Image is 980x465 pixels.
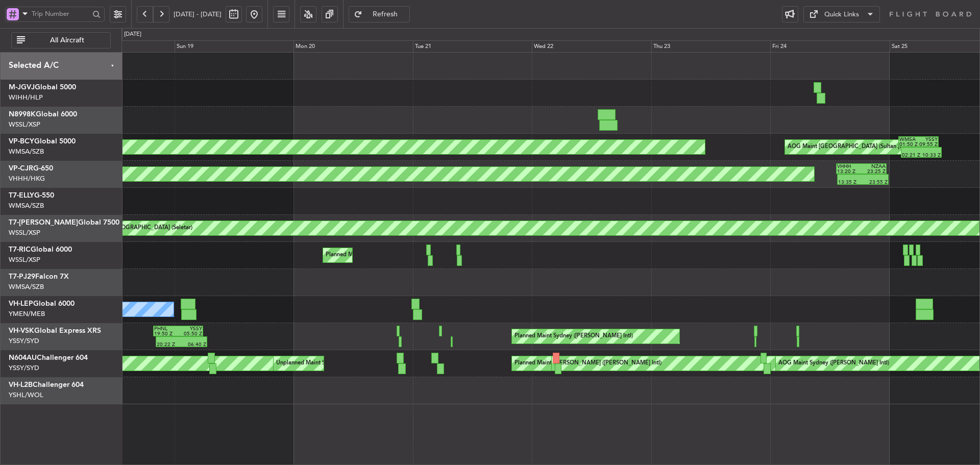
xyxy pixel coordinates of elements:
[178,326,202,331] div: YSSY
[182,342,206,347] div: 06:40 Z
[9,300,33,307] span: VH-LEP
[770,40,890,53] div: Fri 24
[349,6,410,22] button: Refresh
[9,354,37,361] span: N604AU
[554,356,661,371] div: [PERSON_NAME] ([PERSON_NAME] Intl)
[364,11,406,18] span: Refresh
[9,246,72,253] a: T7-RICGlobal 6000
[9,354,88,361] a: N604AUChallenger 604
[514,329,633,344] div: Planned Maint Sydney ([PERSON_NAME] Intl)
[9,111,36,118] span: N8998K
[9,246,31,253] span: T7-RIC
[9,282,44,291] a: WMSA/SZB
[837,164,861,169] div: VHHH
[9,273,69,280] a: T7-PJ29Falcon 7X
[9,192,34,199] span: T7-ELLY
[276,356,402,371] div: Unplanned Maint Sydney ([PERSON_NAME] Intl)
[11,32,111,48] button: All Aircraft
[778,356,889,371] div: AOG Maint Sydney ([PERSON_NAME] Intl)
[9,300,75,307] a: VH-LEPGlobal 6000
[178,331,202,336] div: 05:50 Z
[861,169,885,174] div: 23:25 Z
[9,201,44,210] a: WMSA/SZB
[899,142,919,147] div: 01:50 Z
[9,309,45,319] a: YMEN/MEB
[9,255,40,264] a: WSSL/XSP
[157,342,181,347] div: 20:22 Z
[326,248,496,263] div: Planned Maint [GEOGRAPHIC_DATA] ([GEOGRAPHIC_DATA] Intl)
[9,93,43,102] a: WIHH/HLP
[413,40,532,53] div: Tue 21
[9,381,84,388] a: VH-L2BChallenger 604
[27,37,107,44] span: All Aircraft
[9,219,119,226] a: T7-[PERSON_NAME]Global 7500
[9,219,78,226] span: T7-[PERSON_NAME]
[902,153,921,158] div: 02:21 Z
[9,363,39,373] a: YSSY/SYD
[803,6,880,22] button: Quick Links
[154,326,178,331] div: PHNL
[9,336,39,346] a: YSSY/SYD
[918,137,938,142] div: YSSY
[9,111,77,118] a: N8998KGlobal 6000
[293,40,413,53] div: Mon 20
[9,174,45,183] a: VHHH/HKG
[514,356,633,371] div: Planned Maint Sydney ([PERSON_NAME] Intl)
[532,40,651,53] div: Wed 22
[9,228,40,237] a: WSSL/XSP
[175,40,294,53] div: Sun 19
[9,120,40,129] a: WSSL/XSP
[918,142,938,147] div: 09:55 Z
[9,138,34,145] span: VP-BCY
[899,137,919,142] div: WMSA
[9,165,33,172] span: VP-CJR
[863,180,888,185] div: 23:55 Z
[921,153,941,158] div: 10:33 Z
[9,327,101,334] a: VH-VSKGlobal Express XRS
[9,138,76,145] a: VP-BCYGlobal 5000
[72,221,192,236] div: Planned Maint [GEOGRAPHIC_DATA] (Seletar)
[838,180,863,185] div: 13:35 Z
[9,84,35,91] span: M-JGVJ
[9,390,43,400] a: YSHL/WOL
[9,84,76,91] a: M-JGVJGlobal 5000
[32,6,89,21] input: Trip Number
[9,165,53,172] a: VP-CJRG-650
[837,169,861,174] div: 13:20 Z
[651,40,771,53] div: Thu 23
[9,192,54,199] a: T7-ELLYG-550
[124,30,141,39] div: [DATE]
[9,273,35,280] span: T7-PJ29
[174,10,222,19] span: [DATE] - [DATE]
[9,147,44,156] a: WMSA/SZB
[9,381,33,388] span: VH-L2B
[824,10,859,20] div: Quick Links
[861,164,885,169] div: NZAA
[9,327,34,334] span: VH-VSK
[154,331,178,336] div: 19:50 Z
